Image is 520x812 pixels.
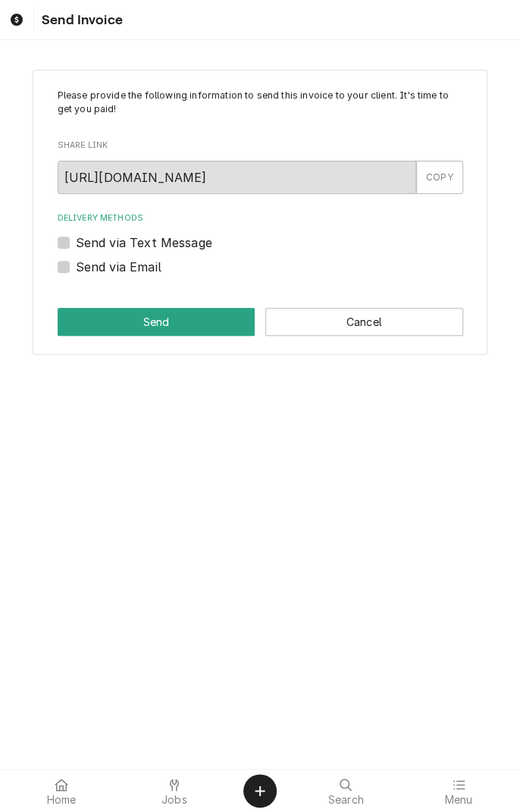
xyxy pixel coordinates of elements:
button: Create Object [243,774,277,807]
span: Jobs [161,794,187,806]
span: Send Invoice [37,10,123,30]
a: Jobs [119,773,230,809]
div: Delivery Methods [58,212,463,275]
div: Button Group Row [58,308,463,336]
div: Invoice Send Form [58,89,463,276]
button: Send [58,308,255,336]
a: Menu [403,773,515,809]
label: Send via Text Message [76,234,212,252]
label: Share Link [58,140,463,152]
a: Home [6,773,117,809]
a: Search [290,773,402,809]
div: Button Group [58,308,463,336]
label: Delivery Methods [58,212,463,224]
span: Menu [444,794,472,806]
span: Home [47,794,77,806]
div: Share Link [58,140,463,193]
div: Invoice Send [33,70,487,356]
p: Please provide the following information to send this invoice to your client. It's time to get yo... [58,89,463,117]
button: Cancel [265,308,463,336]
button: COPY [416,161,463,194]
label: Send via Email [76,258,161,276]
span: Search [328,794,364,806]
a: Go to Invoices [3,6,30,33]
